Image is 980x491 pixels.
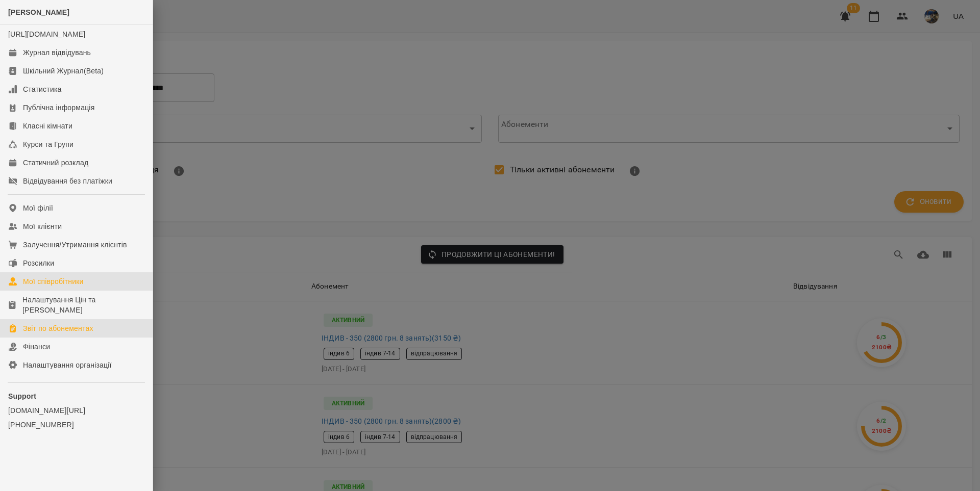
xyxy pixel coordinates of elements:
[23,203,53,213] div: Мої філії
[23,176,112,186] div: Відвідування без платіжки
[8,30,85,38] a: [URL][DOMAIN_NAME]
[8,391,144,401] p: Support
[23,121,72,131] div: Класні кімнати
[23,342,50,352] div: Фінанси
[23,240,127,250] div: Залучення/Утримання клієнтів
[23,221,62,231] div: Мої клієнти
[23,258,54,268] div: Розсилки
[23,84,62,94] div: Статистика
[23,323,93,333] div: Звіт по абонементах
[23,139,73,149] div: Курси та Групи
[23,360,112,370] div: Налаштування організації
[8,8,69,16] span: [PERSON_NAME]
[8,405,144,416] a: [DOMAIN_NAME][URL]
[23,158,88,168] div: Статичний розклад
[23,276,84,287] div: Мої співробітники
[22,295,144,315] div: Налаштування Цін та [PERSON_NAME]
[23,47,91,58] div: Журнал відвідувань
[8,420,144,430] a: [PHONE_NUMBER]
[23,102,94,113] div: Публічна інформація
[23,66,104,76] div: Шкільний Журнал(Beta)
